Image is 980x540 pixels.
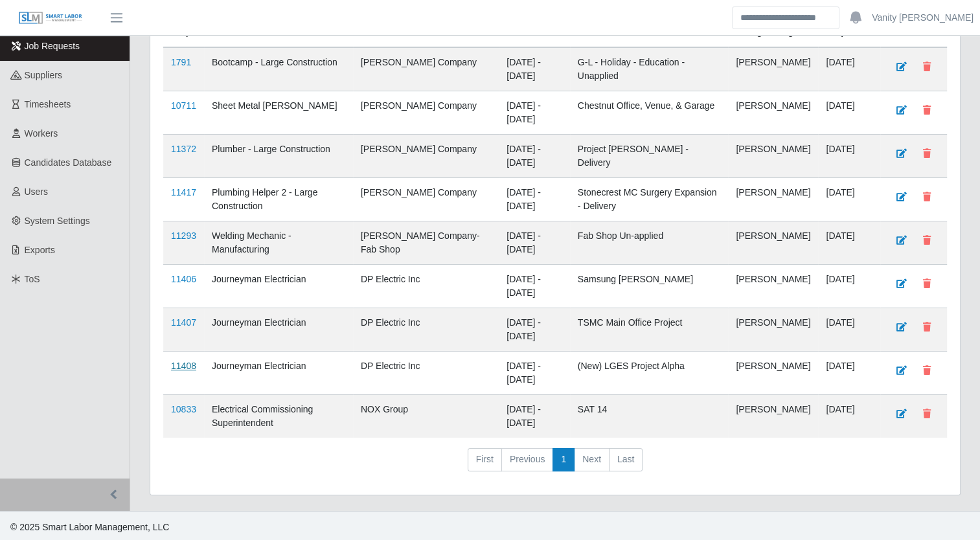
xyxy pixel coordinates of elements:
td: Bootcamp - Large Construction [204,47,353,91]
td: Plumber - Large Construction [204,135,353,178]
td: [DATE] [818,352,880,395]
span: © 2025 Smart Labor Management, LLC [10,522,169,532]
td: [PERSON_NAME] Company [353,47,499,91]
td: [DATE] - [DATE] [499,265,569,308]
a: 11417 [171,187,196,197]
td: Electrical Commissioning Superintendent [204,395,353,438]
td: Journeyman Electrician [204,352,353,395]
td: [DATE] [818,265,880,308]
td: Plumbing Helper 2 - Large Construction [204,178,353,221]
td: [DATE] - [DATE] [499,395,569,438]
td: Samsung [PERSON_NAME] [570,265,729,308]
span: Timesheets [25,99,71,109]
td: NOX Group [353,395,499,438]
span: ToS [25,274,40,284]
td: Chestnut Office, Venue, & Garage [570,91,729,135]
span: Exports [25,245,55,255]
td: [DATE] [818,308,880,352]
td: DP Electric Inc [353,265,499,308]
td: [PERSON_NAME] [728,135,818,178]
a: 11406 [171,274,196,284]
td: Stonecrest MC Surgery Expansion - Delivery [570,178,729,221]
td: [DATE] [818,135,880,178]
td: [PERSON_NAME] Company- Fab Shop [353,221,499,265]
td: [DATE] - [DATE] [499,47,569,91]
span: Candidates Database [25,157,112,168]
td: DP Electric Inc [353,352,499,395]
a: 10711 [171,100,196,111]
td: [DATE] [818,221,880,265]
td: [PERSON_NAME] [728,178,818,221]
input: Search [732,6,839,29]
td: [PERSON_NAME] [728,265,818,308]
td: TSMC Main Office Project [570,308,729,352]
td: [PERSON_NAME] [728,221,818,265]
td: Welding Mechanic - Manufacturing [204,221,353,265]
nav: pagination [163,448,947,482]
span: Job Requests [25,41,80,51]
td: Journeyman Electrician [204,265,353,308]
td: [PERSON_NAME] [728,47,818,91]
td: [PERSON_NAME] Company [353,178,499,221]
a: 11293 [171,231,196,241]
span: Users [25,186,49,197]
td: [DATE] - [DATE] [499,308,569,352]
td: [PERSON_NAME] [728,352,818,395]
td: Fab Shop Un-applied [570,221,729,265]
td: [PERSON_NAME] Company [353,91,499,135]
td: SAT 14 [570,395,729,438]
td: [PERSON_NAME] Company [353,135,499,178]
span: Workers [25,128,58,139]
td: [DATE] - [DATE] [499,221,569,265]
td: [PERSON_NAME] [728,395,818,438]
td: [DATE] [818,47,880,91]
td: G-L - Holiday - Education - Unapplied [570,47,729,91]
td: (New) LGES Project Alpha [570,352,729,395]
img: SLM Logo [18,11,83,25]
a: Vanity [PERSON_NAME] [872,11,974,25]
span: Suppliers [25,70,62,80]
span: System Settings [25,216,90,226]
td: [DATE] - [DATE] [499,135,569,178]
td: [DATE] [818,395,880,438]
td: Sheet Metal [PERSON_NAME] [204,91,353,135]
a: 11372 [171,144,196,154]
td: [DATE] [818,178,880,221]
td: Journeyman Electrician [204,308,353,352]
a: 11407 [171,317,196,328]
td: [DATE] - [DATE] [499,178,569,221]
td: [DATE] [818,91,880,135]
a: 1791 [171,57,191,67]
td: [DATE] - [DATE] [499,91,569,135]
a: 1 [553,448,575,471]
td: [DATE] - [DATE] [499,352,569,395]
td: DP Electric Inc [353,308,499,352]
td: Project [PERSON_NAME] - Delivery [570,135,729,178]
td: [PERSON_NAME] [728,91,818,135]
a: 11408 [171,361,196,371]
a: 10833 [171,404,196,414]
td: [PERSON_NAME] [728,308,818,352]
